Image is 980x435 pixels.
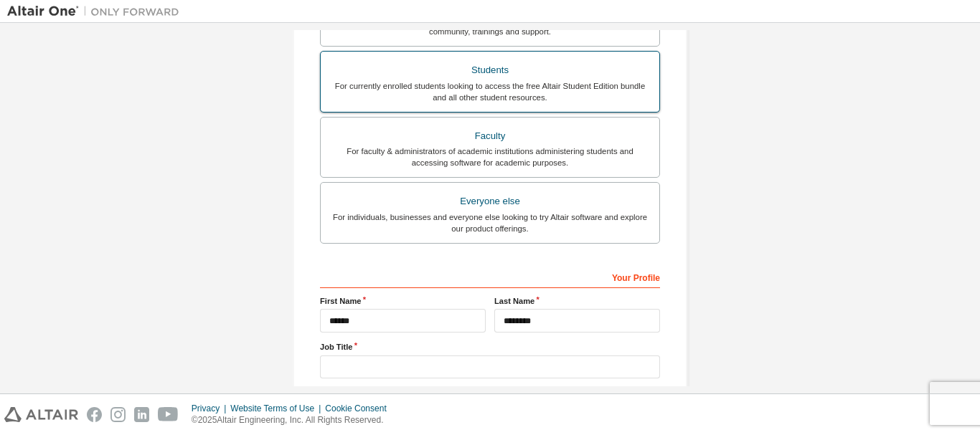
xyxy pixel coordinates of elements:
div: For currently enrolled students looking to access the free Altair Student Edition bundle and all ... [329,80,651,103]
label: Job Title [320,341,660,353]
div: Everyone else [329,191,651,211]
img: instagram.svg [110,407,126,422]
div: Cookie Consent [325,403,395,414]
div: Your Profile [320,265,660,288]
label: Last Name [494,295,660,307]
img: linkedin.svg [134,407,149,422]
div: For individuals, businesses and everyone else looking to try Altair software and explore our prod... [329,211,651,234]
div: Privacy [192,403,230,414]
div: Students [329,60,651,80]
img: facebook.svg [87,407,102,422]
div: Website Terms of Use [230,403,325,414]
img: youtube.svg [158,407,179,422]
img: Altair One [7,4,187,19]
div: Faculty [329,126,651,146]
img: altair_logo.svg [4,407,78,422]
div: For faculty & administrators of academic institutions administering students and accessing softwa... [329,145,651,168]
p: © 2025 Altair Engineering, Inc. All Rights Reserved. [192,414,395,426]
label: First Name [320,295,486,307]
